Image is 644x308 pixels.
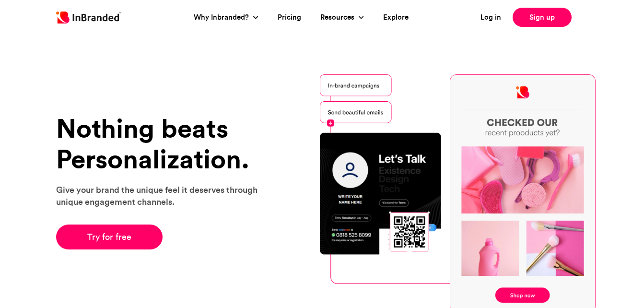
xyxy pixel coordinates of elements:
p: Give your brand the unique feel it deserves through unique engagement channels. [56,184,269,208]
a: Sign up [513,8,572,27]
a: Try for free [56,225,163,249]
a: Resources [320,12,357,23]
h1: Nothing beats Personalization. [56,113,269,174]
a: Pricing [278,12,301,23]
a: Why Inbranded? [194,12,251,23]
img: Inbranded [56,12,121,24]
a: Log in [480,12,501,23]
a: Explore [383,12,409,23]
